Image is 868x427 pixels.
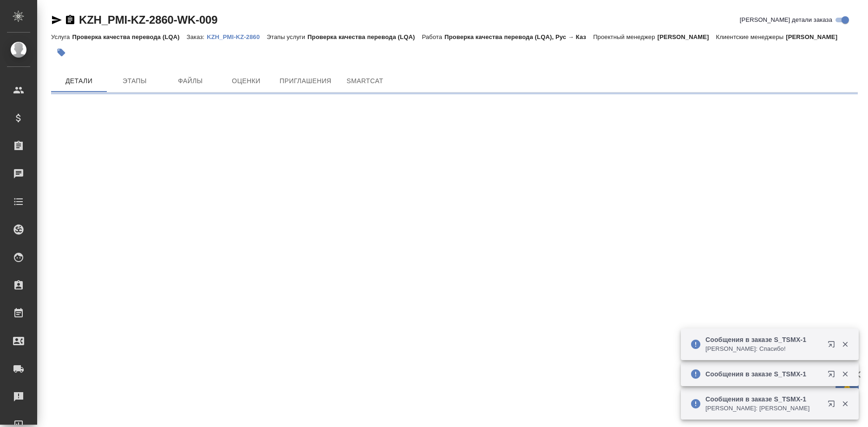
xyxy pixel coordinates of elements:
p: Проектный менеджер [593,33,657,40]
span: Файлы [168,75,213,87]
p: Этапы услуги [267,33,307,40]
span: Детали [57,75,101,87]
button: Добавить тэг [51,42,72,63]
p: Сообщения в заказе S_TSMX-1 [705,335,822,344]
p: Клиентские менеджеры [716,33,786,40]
p: [PERSON_NAME] [658,33,716,40]
p: Проверка качества перевода (LQA) [72,33,186,40]
span: Приглашения [280,75,332,87]
p: Проверка качества перевода (LQA), Рус → Каз [444,33,593,40]
span: Этапы [112,75,157,87]
button: Закрыть [835,400,855,408]
a: KZH_PMI-KZ-2860 [207,33,267,40]
p: Услуга [51,33,72,40]
span: SmartCat [343,75,387,87]
button: Скопировать ссылку [65,14,76,26]
button: Закрыть [835,370,855,378]
span: Оценки [224,75,268,87]
p: Проверка качества перевода (LQA) [307,33,422,40]
button: Открыть в новой вкладке [822,335,844,357]
p: [PERSON_NAME] [786,33,844,40]
button: Открыть в новой вкладке [822,394,844,417]
p: Заказ: [187,33,207,40]
button: Скопировать ссылку для ЯМессенджера [51,14,62,26]
p: [PERSON_NAME]: Спасибо! [705,344,822,354]
p: Сообщения в заказе S_TSMX-1 [705,369,822,379]
button: Открыть в новой вкладке [822,365,844,387]
p: KZH_PMI-KZ-2860 [207,33,267,40]
a: KZH_PMI-KZ-2860-WK-009 [79,13,217,26]
span: [PERSON_NAME] детали заказа [740,15,832,25]
p: [PERSON_NAME]: [PERSON_NAME] [705,404,822,413]
button: Закрыть [835,340,855,348]
p: Работа [422,33,444,40]
p: Сообщения в заказе S_TSMX-1 [705,394,822,404]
